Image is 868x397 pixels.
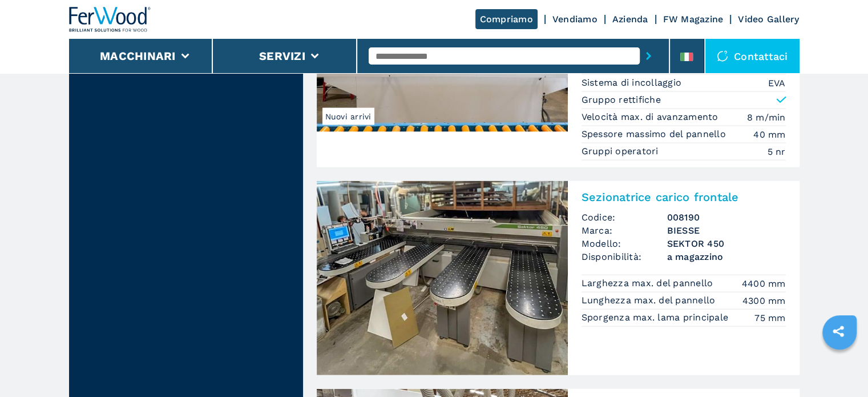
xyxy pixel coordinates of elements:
[640,43,657,69] button: submit-button
[667,237,786,250] h3: SEKTOR 450
[582,128,729,141] p: Spessore massimo del pannello
[819,346,859,388] iframe: Chat
[612,14,648,25] a: Azienda
[582,190,786,204] h2: Sezionatrice carico frontale
[717,50,728,62] img: Contattaci
[582,111,721,123] p: Velocità max. di avanzamento
[824,317,853,346] a: sharethis
[582,311,732,324] p: Sporgenza max. lama principale
[582,94,661,106] p: Gruppo rettifiche
[582,277,716,290] p: Larghezza max. del pannello
[667,250,786,263] span: a magazzino
[552,14,597,25] a: Vendiamo
[753,128,785,141] em: 40 mm
[754,311,785,324] em: 75 mm
[742,294,786,307] em: 4300 mm
[582,211,667,224] span: Codice:
[582,237,667,250] span: Modello:
[69,7,151,32] img: Ferwood
[582,294,718,307] p: Lunghezza max. del pannello
[747,111,786,124] em: 8 m/min
[705,39,800,73] div: Contattaci
[768,77,786,90] em: EVA
[317,181,568,375] img: Sezionatrice carico frontale BIESSE SEKTOR 450
[738,14,799,25] a: Video Gallery
[322,108,374,125] span: Nuovi arrivi
[259,49,305,63] button: Servizi
[667,224,786,237] h3: BIESSE
[100,49,176,63] button: Macchinari
[742,277,786,290] em: 4400 mm
[317,181,800,375] a: Sezionatrice carico frontale BIESSE SEKTOR 450Sezionatrice carico frontaleCodice:008190Marca:BIES...
[663,14,724,25] a: FW Magazine
[582,77,685,89] p: Sistema di incollaggio
[667,211,786,224] h3: 008190
[582,145,661,158] p: Gruppi operatori
[475,9,538,29] a: Compriamo
[768,145,786,158] em: 5 nr
[582,224,667,237] span: Marca:
[582,250,667,263] span: Disponibilità:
